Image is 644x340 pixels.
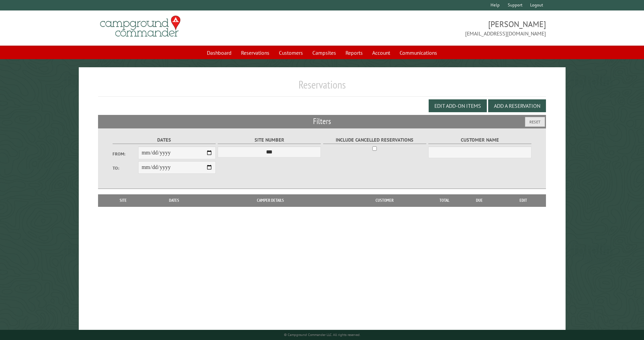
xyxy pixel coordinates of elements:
[275,46,307,59] a: Customers
[284,333,360,337] small: © Campground Commander LLC. All rights reserved.
[323,136,426,144] label: Include Cancelled Reservations
[98,13,183,40] img: Campground Commander
[368,46,394,59] a: Account
[396,46,441,59] a: Communications
[98,78,546,97] h1: Reservations
[308,46,340,59] a: Campsites
[113,136,216,144] label: Dates
[338,194,431,207] th: Customer
[429,99,487,112] button: Edit Add-on Items
[101,194,145,207] th: Site
[501,194,546,207] th: Edit
[488,99,546,112] button: Add a Reservation
[237,46,273,59] a: Reservations
[98,115,546,128] h2: Filters
[458,194,501,207] th: Due
[218,136,321,144] label: Site Number
[431,194,458,207] th: Total
[341,46,367,59] a: Reports
[113,165,138,171] label: To:
[145,194,203,207] th: Dates
[322,19,546,38] span: [PERSON_NAME] [EMAIL_ADDRESS][DOMAIN_NAME]
[525,117,545,127] button: Reset
[203,194,338,207] th: Camper Details
[203,46,236,59] a: Dashboard
[113,151,138,157] label: From:
[428,136,531,144] label: Customer Name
